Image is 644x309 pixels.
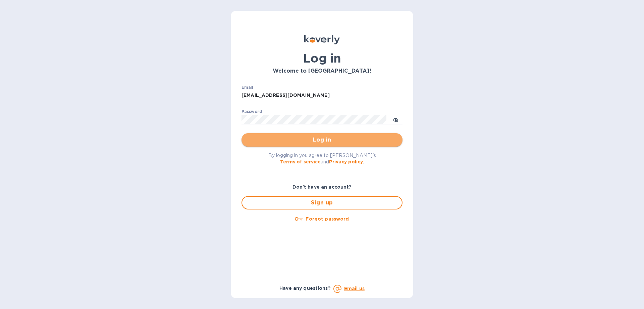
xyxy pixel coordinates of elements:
[280,159,321,164] a: Terms of service
[241,196,402,209] button: Sign up
[344,286,365,291] a: Email us
[304,35,340,44] img: Koverly
[389,113,402,126] button: toggle password visibility
[306,216,349,222] u: Forgot password
[241,110,262,114] label: Password
[292,184,352,190] b: Don't have an account?
[241,85,253,89] label: Email
[241,68,402,74] h3: Welcome to [GEOGRAPHIC_DATA]!
[329,159,363,164] a: Privacy policy
[248,199,396,207] span: Sign up
[268,153,376,164] span: By logging in you agree to [PERSON_NAME]'s and .
[241,90,402,101] input: Enter email address
[241,133,402,147] button: Log in
[247,136,397,144] span: Log in
[279,285,331,291] b: Have any questions?
[241,51,402,65] h1: Log in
